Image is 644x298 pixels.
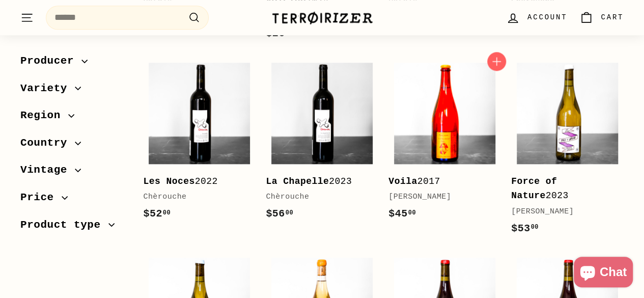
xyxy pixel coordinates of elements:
sup: 00 [530,224,538,231]
a: La Chapelle2023Chèrouche [266,57,378,233]
span: $26 [266,28,293,39]
button: Vintage [20,159,127,186]
span: Cart [601,12,624,23]
span: Vintage [20,161,75,179]
span: Country [20,134,75,152]
sup: 00 [408,209,416,216]
a: Account [500,3,573,33]
div: 2017 [388,174,491,189]
b: La Chapelle [266,176,329,186]
span: Variety [20,80,75,97]
sup: 00 [286,209,293,216]
div: [PERSON_NAME] [511,206,613,218]
sup: 00 [163,209,171,216]
button: Region [20,104,127,132]
div: Chèrouche [266,191,368,203]
a: Voila2017[PERSON_NAME] [388,57,501,233]
span: $53 [511,223,539,234]
div: [PERSON_NAME] [388,191,491,203]
div: 2023 [511,174,613,204]
b: Force of Nature [511,176,557,201]
span: $56 [266,208,293,220]
a: Cart [573,3,630,33]
a: Les Noces2022Chèrouche [143,57,256,233]
button: Variety [20,77,127,105]
button: Producer [20,50,127,77]
b: Les Noces [143,176,194,186]
div: 2023 [266,174,368,189]
button: Price [20,186,127,214]
div: Chèrouche [143,191,245,203]
button: Country [20,132,127,159]
inbox-online-store-chat: Shopify online store chat [571,257,636,290]
span: $52 [143,208,171,220]
span: $45 [388,208,416,220]
span: Account [527,12,567,23]
button: Product type [20,214,127,241]
sup: 00 [286,29,293,36]
div: 2022 [143,174,245,189]
span: Price [20,189,62,206]
span: Producer [20,52,81,70]
a: Force of Nature2023[PERSON_NAME] [511,57,624,247]
b: Voila [388,176,417,186]
span: Product type [20,216,108,234]
span: Region [20,107,68,124]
